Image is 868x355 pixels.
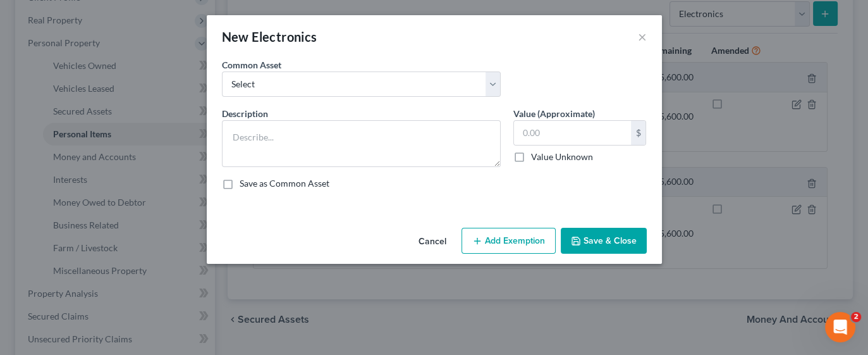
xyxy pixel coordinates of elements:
input: 0.00 [514,121,631,145]
iframe: Intercom live chat [825,312,855,342]
button: Cancel [408,229,456,254]
button: Add Exemption [462,228,556,254]
div: $ [631,121,646,145]
label: Value (Approximate) [513,107,595,120]
span: 2 [851,312,861,322]
label: Save as Common Asset [240,177,329,190]
label: Common Asset [222,58,281,72]
span: Description [222,108,268,119]
button: × [638,29,647,44]
button: Save & Close [561,228,647,254]
label: Value Unknown [531,151,593,163]
div: New Electronics [222,28,317,46]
